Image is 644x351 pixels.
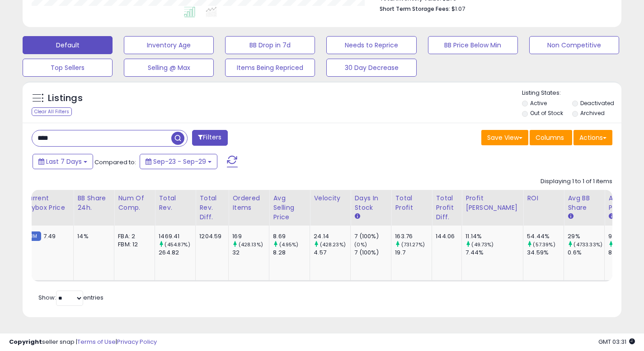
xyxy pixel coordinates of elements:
div: Num of Comp. [118,194,151,212]
strong: Copyright [9,337,42,346]
span: Last 7 Days [46,157,82,166]
button: 30 Day Decrease [326,59,416,77]
button: Selling @ Max [124,59,214,77]
div: 54.44% [527,232,564,240]
button: Sep-23 - Sep-29 [140,154,217,169]
button: Top Sellers [23,59,113,77]
small: (49.73%) [471,241,494,248]
span: Sep-23 - Sep-29 [153,157,206,166]
div: BB Share 24h. [77,194,110,212]
div: 29% [568,232,604,240]
div: 7 (100%) [354,232,391,240]
button: Save View [481,130,528,145]
div: 169 [232,232,269,240]
div: seller snap | | [9,338,157,346]
div: Total Rev. Diff. [199,194,225,222]
small: Days In Stock. [354,212,360,221]
div: Total Profit Diff. [436,194,458,222]
button: Last 7 Days [33,154,93,169]
small: (454.87%) [165,241,190,248]
div: FBA: 2 [118,232,148,240]
div: 7.44% [465,249,523,257]
label: Active [530,99,547,107]
h5: Listings [48,92,83,105]
button: Non Competitive [529,36,619,54]
button: BB Price Below Min [428,36,518,54]
div: 11.14% [465,232,523,240]
div: Displaying 1 to 1 of 1 items [541,177,612,186]
div: 7 (100%) [354,249,391,257]
button: Default [23,36,113,54]
div: Avg BB Share [568,194,601,212]
button: Needs to Reprice [326,36,416,54]
button: Filters [192,130,227,146]
div: 163.76 [395,232,432,240]
button: Inventory Age [124,36,214,54]
small: Avg Win Price. [608,212,614,221]
label: Deactivated [580,99,614,107]
button: BB Drop in 7d [225,36,315,54]
a: Terms of Use [77,337,116,346]
span: 7.49 [43,232,56,240]
b: Short Term Storage Fees: [380,5,450,13]
span: Columns [536,133,564,142]
small: (4.95%) [279,241,299,248]
div: Avg Win Price [608,194,641,212]
div: Ordered Items [232,194,265,212]
div: 8.69 [273,232,310,240]
div: Profit [PERSON_NAME] [465,194,519,212]
span: $1.07 [451,5,465,13]
label: Archived [580,109,605,117]
div: ROI [527,194,560,203]
a: Privacy Policy [117,337,157,346]
div: 34.59% [527,249,564,257]
span: Compared to: [94,158,136,166]
small: (57.39%) [533,241,555,248]
div: 1469.41 [159,232,195,240]
div: Total Rev. [159,194,192,212]
div: Days In Stock [354,194,387,212]
small: Avg BB Share. [568,212,573,221]
small: (428.23%) [320,241,346,248]
div: 144.06 [436,232,455,240]
div: 0.6% [568,249,604,257]
button: Actions [573,130,612,145]
div: 4.57 [314,249,350,257]
label: Out of Stock [530,109,563,117]
div: 24.14 [314,232,350,240]
div: 8.28 [273,249,310,257]
div: 32 [232,249,269,257]
small: (4733.33%) [573,241,602,248]
div: 19.7 [395,249,432,257]
div: Current Buybox Price [23,194,70,212]
span: Show: entries [38,293,103,302]
div: Clear All Filters [32,107,72,116]
div: Total Profit [395,194,428,212]
div: Avg Selling Price [273,194,306,222]
small: (0%) [354,241,367,248]
div: Velocity [314,194,347,203]
small: (428.13%) [239,241,263,248]
button: Items Being Repriced [225,59,315,77]
span: 2025-10-7 03:31 GMT [598,337,635,346]
div: 1204.59 [199,232,221,240]
div: 264.82 [159,249,195,257]
div: FBM: 12 [118,240,148,249]
p: Listing States: [522,89,621,97]
button: Columns [530,130,572,145]
small: FBM [23,231,41,241]
div: 14% [77,232,107,240]
small: (731.27%) [401,241,425,248]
